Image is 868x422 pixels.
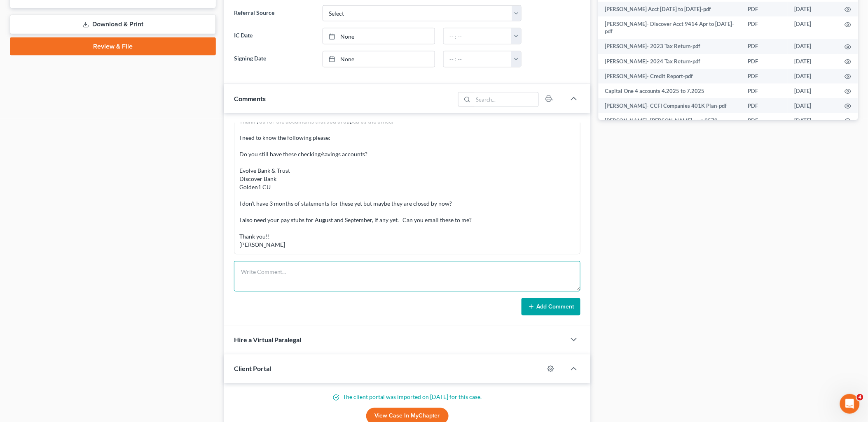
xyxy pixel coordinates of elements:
[742,113,788,136] td: PDF
[234,336,302,344] span: Hire a Virtual Paralegal
[599,69,742,83] td: [PERSON_NAME]- Credit Report-pdf
[788,113,838,136] td: [DATE]
[234,393,581,401] p: The client portal was imported on [DATE] for this case.
[742,54,788,69] td: PDF
[230,51,318,67] label: Signing Date
[230,28,318,44] label: IC Date
[230,5,318,22] label: Referral Source
[234,365,271,373] span: Client Portal
[599,83,742,98] td: Capital One 4 accounts 4.2025 to 7.2025
[522,298,580,315] button: Add Comment
[599,16,742,39] td: [PERSON_NAME]- Discover Acct 9414 Apr to [DATE]-pdf
[742,39,788,54] td: PDF
[788,98,838,113] td: [DATE]
[10,37,216,56] a: Review & File
[742,98,788,113] td: PDF
[599,113,742,136] td: [PERSON_NAME]- [PERSON_NAME] acct 9570 [DATE] to [DATE]-pdf
[742,83,788,98] td: PDF
[840,394,860,414] iframe: Intercom live chat
[788,83,838,98] td: [DATE]
[857,394,863,401] span: 4
[742,2,788,16] td: PDF
[788,54,838,69] td: [DATE]
[788,69,838,83] td: [DATE]
[788,2,838,16] td: [DATE]
[444,51,512,67] input: -- : --
[742,16,788,39] td: PDF
[599,98,742,113] td: [PERSON_NAME]- CCFI Companies 401K Plan-pdf
[323,51,435,67] a: None
[788,39,838,54] td: [DATE]
[239,101,576,249] div: Good Afternoon [PERSON_NAME], Thank you for the documents that you dropped by the office. I need ...
[323,28,435,44] a: None
[234,95,266,102] span: Comments
[599,54,742,69] td: [PERSON_NAME]- 2024 Tax Return-pdf
[788,16,838,39] td: [DATE]
[10,15,216,34] a: Download & Print
[742,69,788,83] td: PDF
[444,28,512,44] input: -- : --
[473,93,539,107] input: Search...
[599,2,742,16] td: [PERSON_NAME] Acct [DATE] to [DATE]-pdf
[599,39,742,54] td: [PERSON_NAME]- 2023 Tax Return-pdf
